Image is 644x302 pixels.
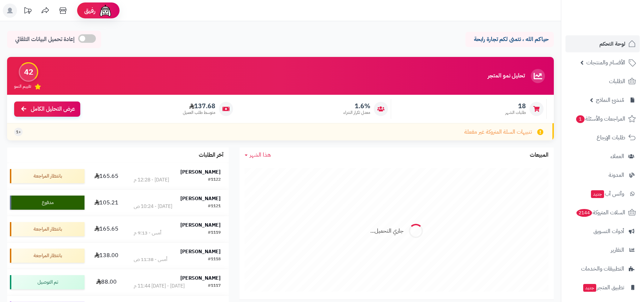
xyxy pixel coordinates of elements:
a: التطبيقات والخدمات [565,260,640,277]
strong: [PERSON_NAME] [180,195,221,202]
a: التقارير [565,242,640,259]
span: أدوات التسويق [593,226,624,236]
strong: [PERSON_NAME] [180,221,221,229]
a: الطلبات [565,73,640,90]
span: رفيق [84,6,95,15]
div: #1119 [208,230,221,237]
strong: [PERSON_NAME] [180,248,221,255]
strong: [PERSON_NAME] [180,274,221,282]
span: +1 [16,129,21,135]
div: أمس - 9:13 م [134,230,161,237]
div: تم التوصيل [10,275,85,289]
span: تطبيق المتجر [582,283,624,292]
div: [DATE] - 10:24 ص [134,203,172,210]
span: 18 [505,102,526,110]
a: المدونة [565,167,640,184]
span: تنبيهات السلة المتروكة غير مفعلة [464,128,532,136]
span: وآتس آب [590,189,624,199]
img: ai-face.png [98,4,112,18]
span: الأقسام والمنتجات [586,58,625,68]
span: عرض التحليل الكامل [31,105,75,113]
span: التطبيقات والخدمات [581,264,624,274]
span: تقييم النمو [14,83,31,89]
a: أدوات التسويق [565,223,640,240]
div: #1117 [208,283,221,290]
span: لوحة التحكم [599,39,625,49]
span: معدل تكرار الشراء [343,110,370,116]
span: 1 [576,115,585,123]
div: أمس - 11:38 ص [134,256,167,263]
div: بانتظار المراجعة [10,249,85,263]
span: طلبات الإرجاع [597,133,625,143]
td: 165.65 [87,163,126,189]
h3: آخر الطلبات [199,152,224,158]
span: الطلبات [609,76,625,86]
p: حياكم الله ، نتمنى لكم تجارة رابحة [471,35,549,43]
span: جديد [583,284,596,292]
span: 2144 [576,209,592,217]
div: #1118 [208,256,221,263]
span: هذا الشهر [250,151,271,159]
td: 88.00 [87,269,126,295]
a: وآتس آبجديد [565,185,640,202]
span: مُنشئ النماذج [596,95,624,105]
span: المراجعات والأسئلة [575,114,625,124]
span: 1.6% [343,102,370,110]
td: 138.00 [87,243,126,269]
span: متوسط طلب العميل [183,110,215,116]
div: #1121 [208,203,221,210]
a: هذا الشهر [245,151,271,159]
a: طلبات الإرجاع [565,129,640,146]
h3: المبيعات [530,152,549,158]
div: [DATE] - [DATE] 11:44 م [134,283,185,290]
span: العملاء [610,151,624,161]
a: تطبيق المتجرجديد [565,279,640,296]
td: 105.21 [87,190,126,216]
div: بانتظار المراجعة [10,222,85,236]
h3: تحليل نمو المتجر [488,73,525,79]
td: 165.65 [87,216,126,242]
div: مدفوع [10,196,85,210]
a: عرض التحليل الكامل [14,101,80,117]
a: لوحة التحكم [565,35,640,52]
div: [DATE] - 12:28 م [134,176,169,184]
div: #1122 [208,176,221,184]
a: تحديثات المنصة [19,4,36,19]
span: جديد [591,190,604,198]
span: إعادة تحميل البيانات التلقائي [15,35,75,43]
span: 137.68 [183,102,215,110]
span: التقارير [611,245,624,255]
span: طلبات الشهر [505,110,526,116]
div: بانتظار المراجعة [10,169,85,183]
a: السلات المتروكة2144 [565,204,640,221]
a: العملاء [565,148,640,165]
span: السلات المتروكة [576,208,625,217]
a: المراجعات والأسئلة1 [565,110,640,127]
div: جاري التحميل... [370,227,404,235]
span: المدونة [609,170,624,180]
strong: [PERSON_NAME] [180,168,221,176]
